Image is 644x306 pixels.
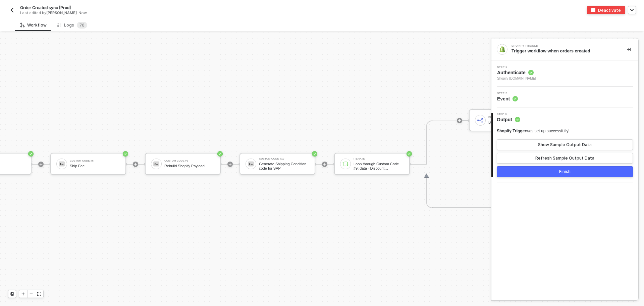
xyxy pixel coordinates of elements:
span: icon-collapse-right [627,47,631,51]
button: Show Sample Output Data [497,139,633,150]
div: Shopify Trigger [512,45,612,47]
span: Shopify Trigger [497,129,526,133]
span: Order Created sync [Prod] [20,5,71,10]
span: icon-success-page [312,151,317,157]
span: Event [497,95,518,102]
img: back [9,7,15,13]
div: Workflow [20,23,47,28]
div: Iterate [354,158,404,160]
span: icon-success-page [123,151,128,157]
span: icon-play [133,162,138,166]
div: Deactivate [598,7,621,13]
span: Step 1 [497,66,536,69]
img: deactivate [591,8,595,12]
sup: 76 [77,22,87,29]
span: Authenticate [497,69,536,76]
span: icon-play [323,162,327,166]
span: icon-play [39,162,43,166]
button: Finish [497,166,633,177]
span: Step 3 [497,113,520,116]
div: was set up successfully! [497,128,570,134]
div: Custom Code #9 [164,160,215,162]
span: icon-play [228,162,232,166]
div: Branch [488,120,539,125]
div: Custom Code #10 [259,158,309,160]
div: Refresh Sample Output Data [535,156,594,161]
div: Custom Code #6 [70,160,120,162]
span: icon-success-page [217,151,223,157]
div: Loop through Custom Code #9: data - Discount Applications [354,162,404,170]
img: icon [153,161,159,167]
span: 7 [79,23,82,28]
span: icon-success-page [28,151,34,157]
div: Finish [559,169,571,174]
span: Shopify [DOMAIN_NAME] [497,76,536,81]
div: Generate Shipping Condition code for SAP [259,162,309,170]
img: icon [342,161,348,167]
div: Step 3Output Shopify Triggerwas set up successfully!Show Sample Output DataRefresh Sample Output ... [491,113,638,177]
span: [PERSON_NAME] [46,10,77,15]
span: icon-play [21,292,25,296]
span: icon-minus [29,292,33,296]
div: Rebuild Shopify Payload [164,164,215,168]
button: back [8,6,16,14]
img: integration-icon [499,46,505,52]
img: icon [59,161,65,167]
button: Refresh Sample Output Data [497,153,633,164]
div: Step 1Authenticate Shopify [DOMAIN_NAME] [491,66,638,81]
button: deactivateDeactivate [587,6,625,14]
div: Ship Fee [70,164,120,168]
span: icon-play [458,119,462,123]
div: Branch #2 [488,116,539,119]
img: icon [477,117,483,123]
span: icon-success-page [407,151,412,157]
div: Last edited by - Now [20,10,307,15]
span: Output [497,116,520,123]
div: Show Sample Output Data [538,142,592,147]
div: Trigger workflow when orders created [512,48,616,54]
span: 6 [82,23,85,28]
img: icon [248,161,254,167]
span: icon-expand [37,292,41,296]
span: Step 2 [497,92,518,95]
div: Logs [57,22,87,29]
